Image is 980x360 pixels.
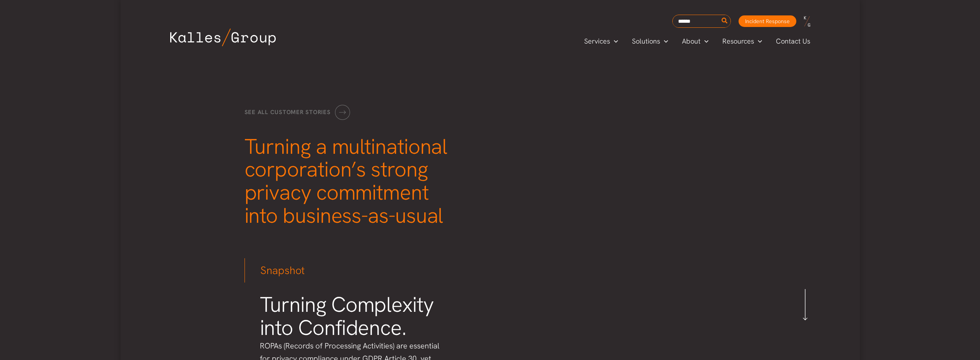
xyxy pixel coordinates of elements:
[584,35,610,47] span: Services
[170,29,276,46] img: Kalles Group
[245,105,350,120] a: See all customer stories
[769,35,818,47] a: Contact Us
[245,258,442,278] h3: Snapshot
[715,35,769,47] a: ResourcesMenu Toggle
[682,35,700,47] span: About
[577,35,818,47] nav: Primary Site Navigation
[625,35,675,47] a: SolutionsMenu Toggle
[660,35,668,47] span: Menu Toggle
[577,35,625,47] a: ServicesMenu Toggle
[632,35,660,47] span: Solutions
[610,35,618,47] span: Menu Toggle
[675,35,715,47] a: AboutMenu Toggle
[776,35,810,47] span: Contact Us
[739,15,796,27] a: Incident Response
[722,35,754,47] span: Resources
[260,293,442,340] h2: Turning Complexity into Confidence.
[754,35,762,47] span: Menu Toggle
[700,35,709,47] span: Menu Toggle
[720,15,730,27] button: Search
[245,133,447,230] span: Turning a multinational corporation’s strong privacy commitment into business-as-usual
